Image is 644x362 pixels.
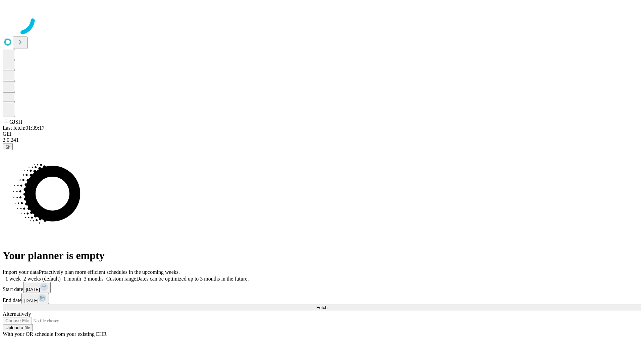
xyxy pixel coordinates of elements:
[3,249,641,262] h1: Your planner is empty
[316,305,327,310] span: Fetch
[3,125,45,131] span: Last fetch: 01:39:17
[3,324,33,331] button: Upload a file
[3,143,13,150] button: @
[3,282,641,293] div: Start date
[23,276,61,282] span: 2 weeks (default)
[3,269,39,275] span: Import your data
[106,276,136,282] span: Custom range
[3,293,641,304] div: End date
[21,293,49,304] button: [DATE]
[3,304,641,311] button: Fetch
[24,298,38,303] span: [DATE]
[136,276,249,282] span: Dates can be optimized up to 3 months in the future.
[63,276,81,282] span: 1 month
[3,131,641,137] div: GEI
[3,137,641,143] div: 2.0.241
[5,144,10,149] span: @
[5,276,21,282] span: 1 week
[3,331,107,337] span: With your OR schedule from your existing EHR
[84,276,104,282] span: 3 months
[26,287,40,292] span: [DATE]
[23,282,51,293] button: [DATE]
[9,119,22,125] span: GJSH
[39,269,180,275] span: Proactively plan more efficient schedules in the upcoming weeks.
[3,311,31,317] span: Alternatively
